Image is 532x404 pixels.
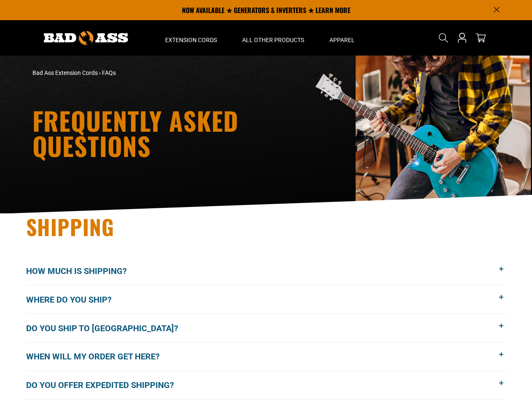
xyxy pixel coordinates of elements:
[230,20,317,56] summary: All Other Products
[26,379,187,391] span: Do you offer expedited shipping?
[44,31,128,45] img: Bad Ass Extension Cords
[152,20,230,56] summary: Extension Cords
[99,69,101,76] span: ›
[32,108,340,158] h1: Frequently Asked Questions
[26,285,506,314] button: Where do you ship?
[102,69,116,76] span: FAQs
[26,343,506,371] button: When will my order get here?
[26,265,139,277] span: How much is shipping?
[26,350,172,363] span: When will my order get here?
[317,20,367,56] summary: Apparel
[32,69,98,76] a: Bad Ass Extension Cords
[26,211,115,242] span: Shipping
[26,257,506,285] button: How much is shipping?
[26,322,191,335] span: Do you ship to [GEOGRAPHIC_DATA]?
[437,31,450,45] summary: Search
[242,36,304,44] span: All Other Products
[32,69,340,77] nav: breadcrumbs
[329,36,355,44] span: Apparel
[26,314,506,342] button: Do you ship to [GEOGRAPHIC_DATA]?
[26,293,124,306] span: Where do you ship?
[165,36,217,44] span: Extension Cords
[26,371,506,399] button: Do you offer expedited shipping?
